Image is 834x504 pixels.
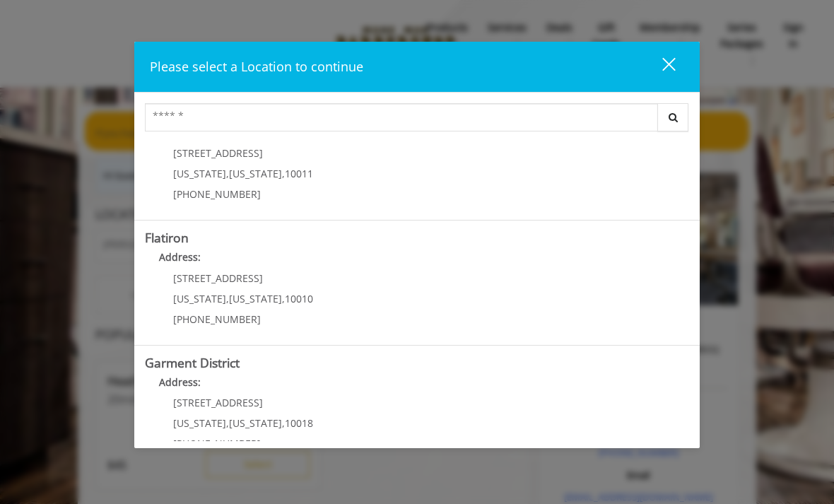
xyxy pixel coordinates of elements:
[285,292,313,305] span: 10010
[173,187,261,201] span: [PHONE_NUMBER]
[636,52,684,81] button: close dialog
[173,271,263,285] span: [STREET_ADDRESS]
[150,58,363,75] span: Please select a Location to continue
[282,167,285,180] span: ,
[173,292,226,305] span: [US_STATE]
[285,416,313,430] span: 10018
[173,416,226,430] span: [US_STATE]
[226,416,229,430] span: ,
[173,312,261,326] span: [PHONE_NUMBER]
[159,126,201,139] b: Address:
[145,229,189,246] b: Flatiron
[159,375,201,389] b: Address:
[173,437,261,450] span: [PHONE_NUMBER]
[282,416,285,430] span: ,
[285,167,313,180] span: 10011
[145,103,689,139] div: Center Select
[173,146,263,160] span: [STREET_ADDRESS]
[226,292,229,305] span: ,
[145,354,240,371] b: Garment District
[282,292,285,305] span: ,
[229,292,282,305] span: [US_STATE]
[159,250,201,264] b: Address:
[173,167,226,180] span: [US_STATE]
[173,396,263,409] span: [STREET_ADDRESS]
[229,167,282,180] span: [US_STATE]
[646,57,674,78] div: close dialog
[145,103,658,131] input: Search Center
[229,416,282,430] span: [US_STATE]
[226,167,229,180] span: ,
[665,112,681,122] i: Search button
